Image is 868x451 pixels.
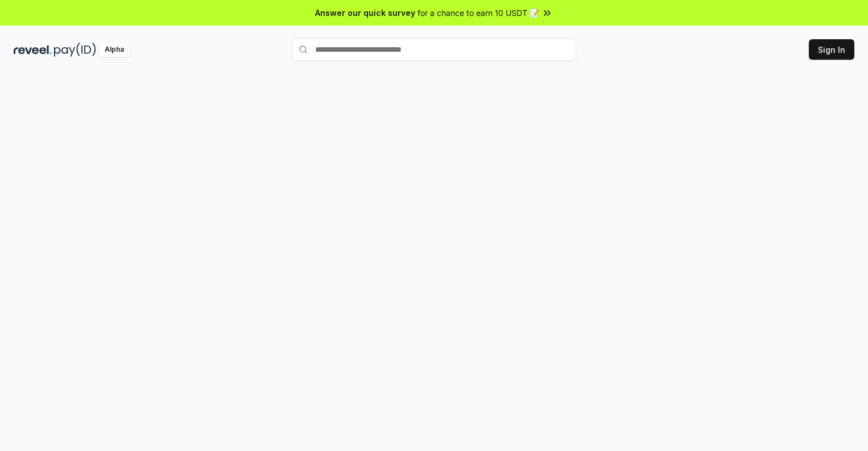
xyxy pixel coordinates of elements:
[14,43,52,57] img: reveel_dark
[315,7,415,19] span: Answer our quick survey
[54,43,96,57] img: pay_id
[809,39,854,60] button: Sign In
[418,7,539,19] span: for a chance to earn 10 USDT 📝
[98,43,130,57] div: Alpha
